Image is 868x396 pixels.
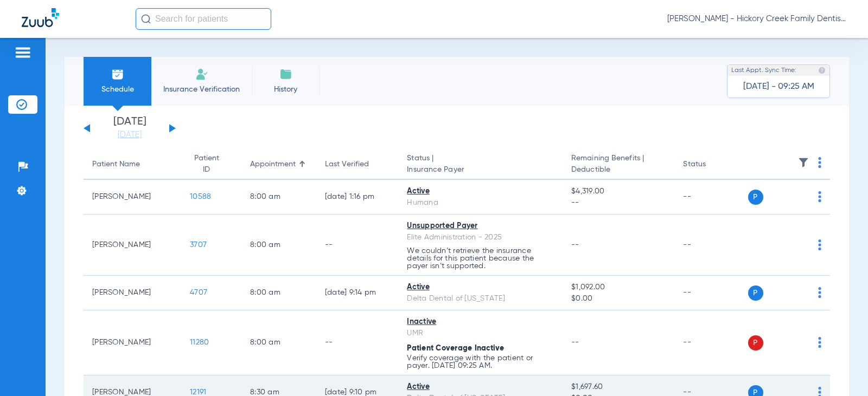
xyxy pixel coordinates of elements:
span: -- [571,339,579,346]
span: 4707 [190,289,207,296]
div: Patient Name [92,159,173,170]
div: UMR [407,328,554,339]
img: hamburger-icon [14,46,31,59]
span: Deductible [571,164,666,176]
td: -- [674,215,748,276]
img: group-dot-blue.svg [818,157,821,168]
span: -- [571,241,579,249]
span: $1,092.00 [571,282,666,293]
input: Search for patients [136,8,271,30]
span: 10588 [190,193,211,200]
p: Verify coverage with the patient or payer. [DATE] 09:25 AM. [407,354,554,369]
td: 8:00 AM [241,276,316,310]
div: Patient ID [190,153,223,176]
span: -- [571,197,666,209]
td: -- [316,215,399,276]
td: -- [674,180,748,215]
div: Delta Dental of [US_STATE] [407,293,554,304]
img: filter.svg [798,157,809,168]
img: History [279,68,292,81]
div: Last Verified [325,159,390,170]
span: 11280 [190,339,209,346]
td: [PERSON_NAME] [84,215,181,276]
td: -- [674,310,748,375]
div: Elite Administration - 2025 [407,232,554,243]
p: We couldn’t retrieve the insurance details for this patient because the payer isn’t supported. [407,247,554,270]
span: [DATE] - 09:25 AM [743,81,814,92]
span: $4,319.00 [571,186,666,197]
img: group-dot-blue.svg [818,287,821,298]
span: 12191 [190,388,206,396]
td: -- [316,310,399,375]
td: -- [674,276,748,310]
span: Insurance Verification [159,84,244,95]
span: P [748,190,763,205]
a: [DATE] [97,129,162,140]
th: Remaining Benefits | [563,150,674,180]
div: Unsupported Payer [407,220,554,232]
div: Appointment [250,159,296,170]
span: P [748,285,763,301]
div: Appointment [250,159,308,170]
span: Schedule [92,84,143,95]
th: Status [674,150,748,180]
td: [DATE] 1:16 PM [316,180,399,215]
span: [PERSON_NAME] - Hickory Creek Family Dentistry [667,14,846,24]
span: History [260,84,311,95]
span: 3707 [190,241,207,249]
img: last sync help info [818,67,826,74]
div: Humana [407,197,554,209]
span: Insurance Payer [407,164,554,176]
td: [PERSON_NAME] [84,180,181,215]
td: [PERSON_NAME] [84,310,181,375]
img: Search Icon [141,14,151,24]
div: Active [407,282,554,293]
td: [PERSON_NAME] [84,276,181,310]
img: group-dot-blue.svg [818,239,821,250]
td: [DATE] 9:14 PM [316,276,399,310]
span: $0.00 [571,293,666,304]
span: P [748,335,763,350]
div: Active [407,186,554,197]
div: Active [407,381,554,393]
img: Schedule [111,68,124,81]
td: 8:00 AM [241,180,316,215]
li: [DATE] [97,116,162,140]
span: Last Appt. Sync Time: [731,65,796,76]
div: Patient Name [92,159,140,170]
div: Inactive [407,316,554,328]
div: Patient ID [190,153,233,176]
th: Status | [398,150,563,180]
img: group-dot-blue.svg [818,191,821,202]
span: $1,697.60 [571,381,666,393]
td: 8:00 AM [241,215,316,276]
img: Zuub Logo [22,8,59,27]
span: Patient Coverage Inactive [407,345,504,352]
div: Last Verified [325,159,369,170]
img: group-dot-blue.svg [818,337,821,348]
img: Manual Insurance Verification [195,68,208,81]
td: 8:00 AM [241,310,316,375]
